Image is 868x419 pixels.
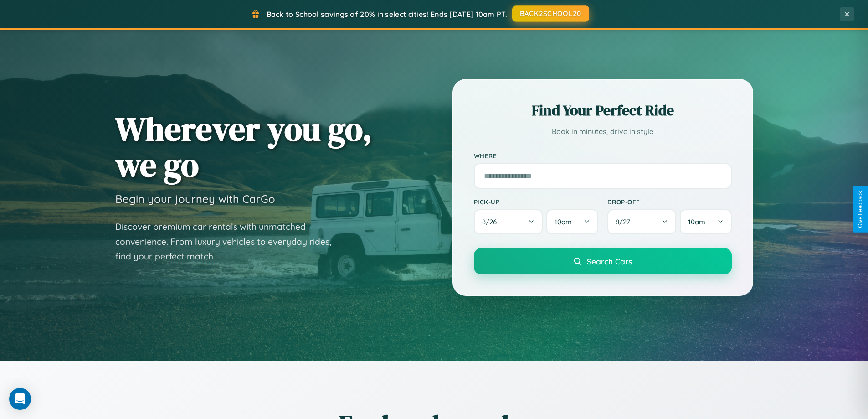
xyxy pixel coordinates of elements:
[482,217,501,226] span: 8 / 26
[115,219,343,264] p: Discover premium car rentals with unmatched convenience. From luxury vehicles to everyday rides, ...
[607,209,677,234] button: 8/27
[546,209,598,234] button: 10am
[9,388,31,410] div: Open Intercom Messenger
[115,192,275,206] h3: Begin your journey with CarGo
[474,100,732,120] h2: Find Your Perfect Ride
[555,217,572,226] span: 10am
[607,198,732,206] label: Drop-off
[474,209,543,234] button: 8/26
[474,152,732,160] label: Where
[474,248,732,274] button: Search Cars
[267,10,507,19] span: Back to School savings of 20% in select cities! Ends [DATE] 10am PT.
[680,209,731,234] button: 10am
[474,198,598,206] label: Pick-up
[512,5,589,22] button: BACK2SCHOOL20
[688,217,705,226] span: 10am
[857,191,863,228] div: Give Feedback
[474,125,732,138] p: Book in minutes, drive in style
[616,217,635,226] span: 8 / 27
[115,111,372,183] h1: Wherever you go, we go
[587,256,632,266] span: Search Cars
